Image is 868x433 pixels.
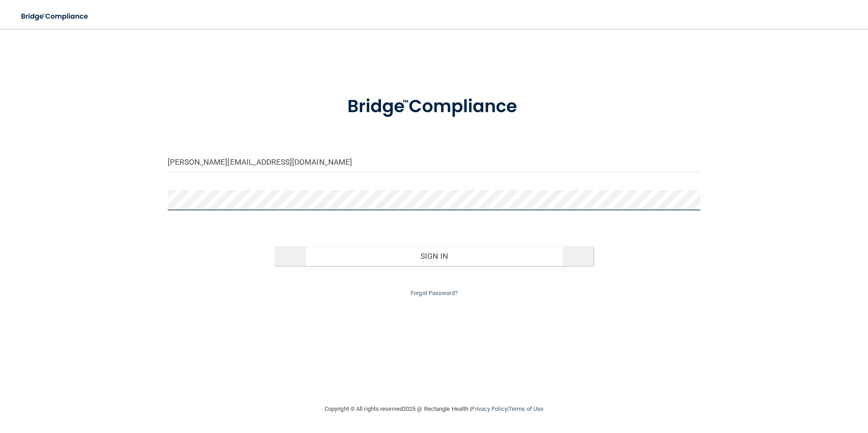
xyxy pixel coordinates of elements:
a: Forgot Password? [410,290,458,296]
img: bridge_compliance_login_screen.278c3ca4.svg [14,7,97,26]
button: Sign In [274,246,594,266]
iframe: Drift Widget Chat Controller [712,369,857,405]
a: Privacy Policy [471,405,507,412]
div: Copyright © All rights reserved 2025 @ Rectangle Health | | [269,395,599,423]
input: Email [168,152,700,172]
img: bridge_compliance_login_screen.278c3ca4.svg [329,83,539,130]
a: Terms of Use [509,405,543,412]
